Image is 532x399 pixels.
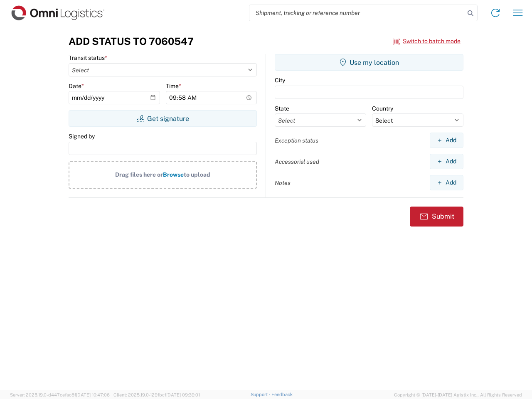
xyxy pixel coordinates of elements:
[275,76,285,84] label: City
[430,133,463,148] button: Add
[393,34,461,48] button: Switch to batch mode
[430,154,463,169] button: Add
[410,207,463,227] button: Submit
[271,392,293,397] a: Feedback
[249,5,465,21] input: Shipment, tracking or reference number
[275,54,463,71] button: Use my location
[275,105,289,112] label: State
[275,179,291,187] label: Notes
[69,54,107,62] label: Transit status
[163,171,184,178] span: Browse
[76,392,110,397] span: [DATE] 10:47:06
[69,82,84,90] label: Date
[430,175,463,190] button: Add
[275,158,319,165] label: Accessorial used
[69,35,194,47] h3: Add Status to 7060547
[251,392,271,397] a: Support
[115,171,163,178] span: Drag files here or
[184,171,210,178] span: to upload
[166,82,181,90] label: Time
[69,110,257,127] button: Get signature
[394,391,522,399] span: Copyright © [DATE]-[DATE] Agistix Inc., All Rights Reserved
[275,137,318,144] label: Exception status
[166,392,200,397] span: [DATE] 09:39:01
[113,392,200,397] span: Client: 2025.19.0-129fbcf
[372,105,393,112] label: Country
[69,133,95,140] label: Signed by
[10,392,110,397] span: Server: 2025.19.0-d447cefac8f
